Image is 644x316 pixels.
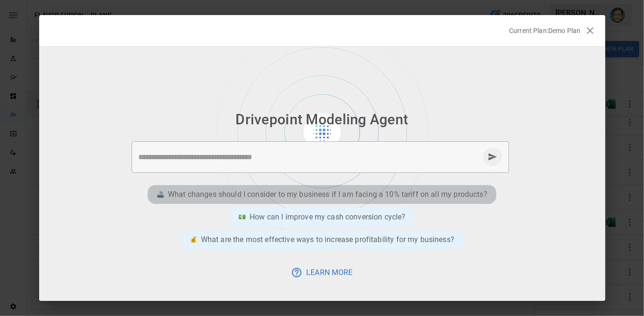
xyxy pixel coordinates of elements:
[229,208,414,227] div: 💵How can I improve my cash conversion cycle?
[148,185,496,204] div: 🚢What changes should I consider to my business if I am facing a 10% tariff on all my products?
[168,189,487,200] p: What changes should I consider to my business if I am facing a 10% tariff on all my products?
[201,234,454,245] p: What are the most effective ways to increase profitability for my business?
[157,189,164,200] div: 🚢
[509,26,580,35] p: Current Plan: Demo Plan
[181,230,463,249] div: 💰What are the most effective ways to increase profitability for my business?
[238,211,246,223] div: 💵
[250,211,405,223] p: How can I improve my cash conversion cycle?
[284,264,360,281] button: Learn More
[306,267,353,278] p: Learn More
[190,234,197,245] div: 💰
[216,47,428,238] img: Background
[235,109,408,130] p: Drivepoint Modeling Agent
